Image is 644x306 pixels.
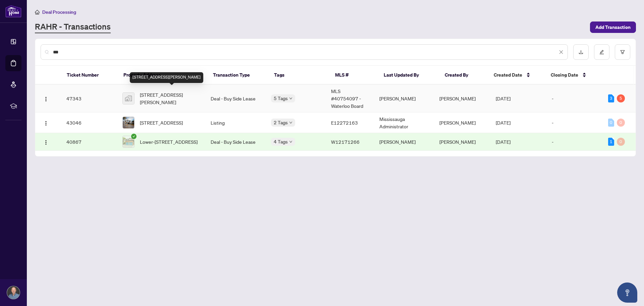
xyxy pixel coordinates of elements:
[599,50,604,54] span: edit
[43,121,49,126] img: Logo
[140,119,183,126] span: [STREET_ADDRESS]
[43,96,49,102] img: Logo
[289,121,292,124] span: down
[594,44,609,60] button: edit
[7,286,20,299] img: Profile Icon
[573,44,589,60] button: download
[608,138,614,146] div: 1
[205,113,265,133] td: Listing
[61,133,117,151] td: 40867
[617,282,637,303] button: Open asap
[439,95,476,101] span: [PERSON_NAME]
[205,85,265,113] td: Deal - Buy Side Lease
[590,21,636,33] button: Add Transaction
[331,88,363,109] span: MLS #40754097 - Waterloo Board
[274,138,288,145] span: 4 Tags
[274,119,288,126] span: 2 Tags
[608,119,614,127] div: 0
[546,85,603,113] td: -
[41,136,51,147] button: Logo
[595,22,631,33] span: Add Transaction
[118,66,208,85] th: Property Address
[123,136,134,147] img: thumbnail-img
[617,119,625,127] div: 0
[42,9,76,15] span: Deal Processing
[331,139,360,145] span: W12171266
[545,66,602,85] th: Closing Date
[374,85,434,113] td: [PERSON_NAME]
[269,66,330,85] th: Tags
[496,120,511,126] span: [DATE]
[123,93,134,104] img: thumbnail-img
[131,134,137,139] span: check-circle
[620,50,625,54] span: filter
[330,66,379,85] th: MLS #
[35,10,40,14] span: home
[41,93,51,104] button: Logo
[546,113,603,133] td: -
[140,91,200,106] span: [STREET_ADDRESS][PERSON_NAME]
[35,21,111,33] a: RAHR - Transactions
[494,71,522,79] span: Created Date
[41,117,51,128] button: Logo
[617,94,625,102] div: 5
[439,120,476,126] span: [PERSON_NAME]
[140,138,198,145] span: Lower-[STREET_ADDRESS]
[615,44,630,60] button: filter
[559,50,563,54] span: close
[374,113,434,133] td: Mississauga Administrator
[331,120,358,126] span: E12272163
[488,66,545,85] th: Created Date
[439,66,488,85] th: Created By
[289,140,292,143] span: down
[43,140,49,145] img: Logo
[496,95,511,101] span: [DATE]
[61,113,117,133] td: 43046
[439,139,476,145] span: [PERSON_NAME]
[61,66,118,85] th: Ticket Number
[61,85,117,113] td: 47343
[374,133,434,151] td: [PERSON_NAME]
[546,133,603,151] td: -
[289,97,292,100] span: down
[130,72,203,83] div: [STREET_ADDRESS][PERSON_NAME]
[608,94,614,102] div: 3
[123,117,134,128] img: thumbnail-img
[274,94,288,102] span: 5 Tags
[617,138,625,146] div: 0
[5,5,21,17] img: logo
[208,66,269,85] th: Transaction Type
[551,71,578,79] span: Closing Date
[579,50,583,54] span: download
[205,133,265,151] td: Deal - Buy Side Lease
[496,139,511,145] span: [DATE]
[378,66,439,85] th: Last Updated By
